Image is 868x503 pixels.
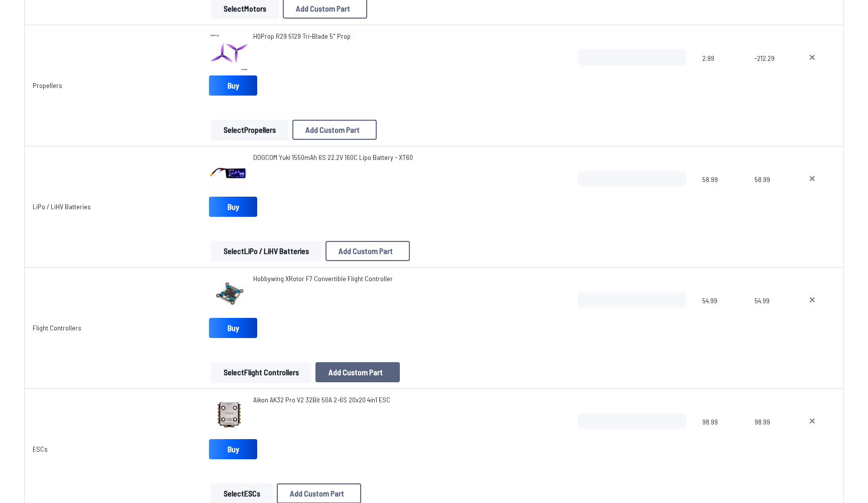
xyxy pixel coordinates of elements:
[209,318,257,338] a: Buy
[754,171,784,219] span: 58.99
[253,153,413,161] span: DOGCOM Yuki 1550mAh 6S 22.2V 160C Lipo Battery - XT60
[305,126,360,134] span: Add Custom Part
[702,292,739,340] span: 54.99
[211,241,321,261] button: SelectLiPo / LiHV Batteries
[754,292,784,340] span: 54.99
[211,120,288,140] button: SelectPropellers
[33,445,48,453] a: ESCs
[209,362,313,382] a: SelectFlight Controllers
[702,49,739,98] span: 2.99
[253,32,351,40] span: HQProp R29 5129 Tri-Blade 5" Prop
[209,197,257,217] a: Buy
[209,152,249,193] img: image
[253,274,393,284] a: Hobbywing XRotor F7 Convertible Flight Controller
[702,413,739,461] span: 98.99
[296,5,350,13] span: Add Custom Part
[253,395,390,404] span: Aikon AK32 Pro V2 32Bit 50A 2-6S 20x20 4in1 ESC
[209,75,257,96] a: Buy
[290,489,344,497] span: Add Custom Part
[209,274,249,314] img: image
[253,395,390,405] a: Aikon AK32 Pro V2 32Bit 50A 2-6S 20x20 4in1 ESC
[315,362,400,382] button: Add Custom Part
[33,323,81,332] a: Flight Controllers
[329,368,383,376] span: Add Custom Part
[754,49,784,98] span: -212.29
[292,120,377,140] button: Add Custom Part
[209,120,290,140] a: SelectPropellers
[339,247,393,255] span: Add Custom Part
[253,31,351,41] a: HQProp R29 5129 Tri-Blade 5" Prop
[33,202,91,211] a: LiPo / LiHV Batteries
[253,274,393,283] span: Hobbywing XRotor F7 Convertible Flight Controller
[702,171,739,219] span: 58.99
[33,81,62,90] a: Propellers
[209,31,249,71] img: image
[211,362,311,382] button: SelectFlight Controllers
[754,413,784,461] span: 98.99
[209,395,249,435] img: image
[325,241,410,261] button: Add Custom Part
[209,439,257,459] a: Buy
[253,152,413,162] a: DOGCOM Yuki 1550mAh 6S 22.2V 160C Lipo Battery - XT60
[209,241,323,261] a: SelectLiPo / LiHV Batteries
